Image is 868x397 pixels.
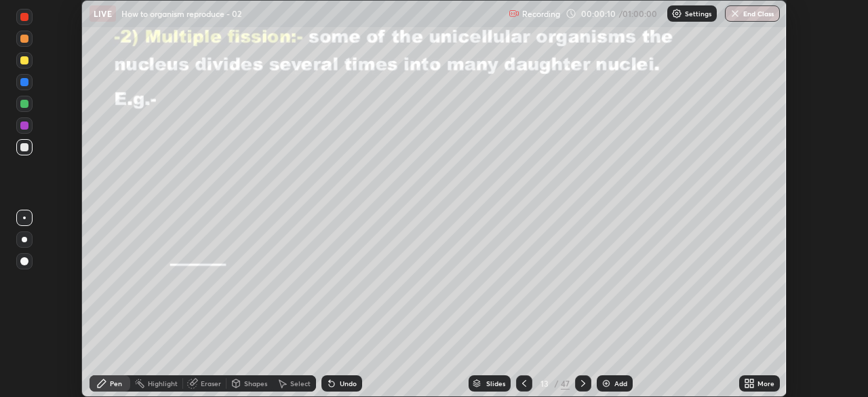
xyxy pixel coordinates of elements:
[730,8,741,19] img: end-class-cross
[554,379,558,387] div: /
[522,9,560,19] p: Recording
[94,8,112,19] p: LIVE
[148,380,178,387] div: Highlight
[561,377,570,390] div: 47
[244,380,267,387] div: Shapes
[110,380,122,387] div: Pen
[601,378,612,389] img: add-slide-button
[685,10,711,17] p: Settings
[201,380,221,387] div: Eraser
[486,380,505,387] div: Slides
[614,380,627,387] div: Add
[725,5,780,22] button: End Class
[509,8,519,19] img: recording.375f2c34.svg
[121,8,241,19] p: How to organism reproduce - 02
[290,380,311,387] div: Select
[757,380,774,387] div: More
[340,380,357,387] div: Undo
[671,8,682,19] img: class-settings-icons
[538,379,551,387] div: 13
